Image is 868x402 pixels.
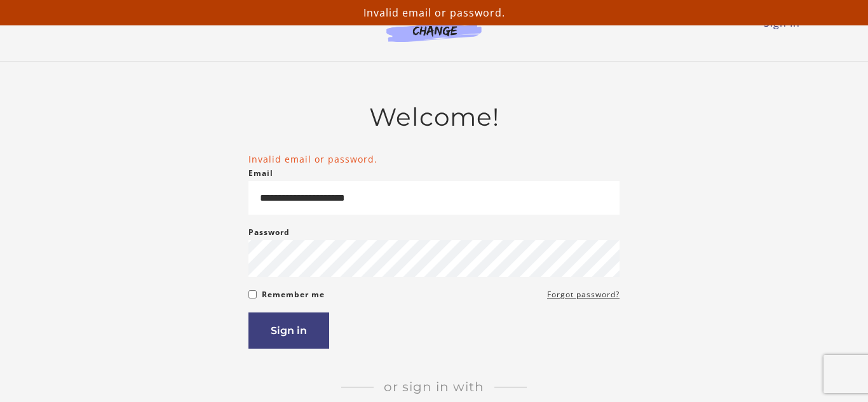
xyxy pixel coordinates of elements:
[373,13,495,42] img: Agents of Change Logo
[5,5,863,20] p: Invalid email or password.
[248,312,329,349] button: Sign in
[248,166,273,181] label: Email
[547,287,620,302] a: Forgot password?
[374,379,494,394] span: Or sign in with
[248,152,620,166] li: Invalid email or password.
[248,102,620,132] h2: Welcome!
[262,287,325,302] label: Remember me
[248,225,290,240] label: Password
